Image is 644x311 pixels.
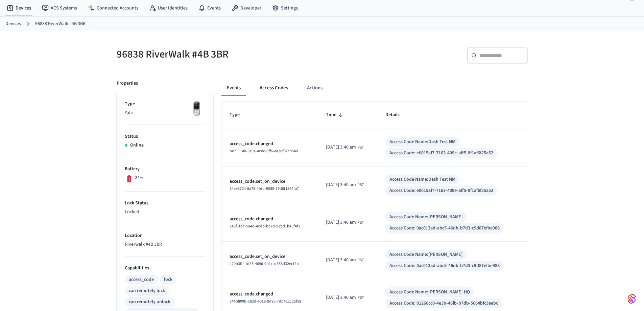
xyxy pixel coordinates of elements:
[389,251,463,258] div: Access Code Name: [PERSON_NAME]
[389,289,470,296] div: Access Code Name: [PERSON_NAME] HQ
[5,20,21,27] a: Devices
[326,294,364,301] div: Asia/Manila
[230,140,310,148] p: access_code.changed
[326,294,356,301] span: [DATE] 3:40 am
[326,181,364,188] div: Asia/Manila
[389,214,463,221] div: Access Code Name: [PERSON_NAME]
[230,261,299,267] span: c20b3fff-1d45-4696-9b1c-d358d32ecf4b
[326,181,356,188] span: [DATE] 3:40 am
[129,276,154,283] div: access_code
[125,208,205,216] p: Locked
[357,257,364,263] span: PST
[125,241,205,248] p: Riverwalk #4B 3BR
[389,138,455,146] div: Access Code Name: Dash Test NM
[221,80,246,96] button: Events
[230,253,310,260] p: access_code.set_on_device
[389,176,455,183] div: Access Code Name: Dash Test NM
[230,216,310,223] p: access_code.changed
[389,300,498,307] div: Access Code: 01266cc0-4e3b-46fb-b7db-5664bfc3aebc
[125,101,205,108] p: Type
[326,257,364,264] div: Asia/Manila
[357,220,364,226] span: PST
[37,2,82,14] a: ACS Systems
[302,80,328,96] button: Actions
[326,144,364,151] div: Asia/Manila
[188,101,205,117] img: Yale Assure Touchscreen Wifi Smart Lock, Satin Nickel, Front
[125,265,205,272] p: Capabilities
[230,291,310,298] p: access_code.changed
[230,186,299,192] span: 84ee3724-8a75-4fdd-9085-79d6f1564fa7
[129,287,165,294] div: can remotely lock
[326,219,356,226] span: [DATE] 3:40 am
[221,80,528,96] div: ant example
[357,145,364,151] span: PST
[254,80,293,96] button: Access Codes
[326,110,345,120] span: Time
[117,47,318,61] h5: 96838 RiverWalk #4B 3BR
[226,2,267,14] a: Developer
[385,110,408,120] span: Details
[164,276,172,283] div: lock
[125,232,205,239] p: Location
[35,20,86,27] a: 96838 RiverWalk #4B 3BR
[230,178,310,185] p: access_code.set_on_device
[389,262,500,269] div: Access Code: 0ac013ad-abc5-46db-b7d3-c9d87efbe988
[267,2,303,14] a: Settings
[230,148,298,154] span: be7111a8-5e9a-4cec-8ff6-ee38f07c0540
[144,2,193,14] a: User Identities
[389,187,493,194] div: Access Code: e0015af7-7163-409e-aff5-8f1af6f25a52
[326,219,364,226] div: Asia/Manila
[125,109,205,116] p: Yale
[389,225,500,232] div: Access Code: 0ac013ad-abc5-46db-b7d3-c9d87efbe988
[230,223,300,229] span: 2a6f1fdc-5a4d-4cdb-bc7d-92bd1b45f4f1
[125,133,205,140] p: Status
[230,298,301,304] span: 744b800b-c82d-4018-9d95-7db422c25f58
[1,2,37,14] a: Devices
[389,150,493,157] div: Access Code: e0015af7-7163-409e-aff5-8f1af6f25a52
[130,142,144,149] p: Online
[230,110,248,120] span: Type
[125,200,205,207] p: Lock Status
[117,80,138,87] p: Properties
[82,2,144,14] a: Connected Accounts
[125,165,205,173] p: Battery
[357,295,364,301] span: PST
[129,298,170,306] div: can remotely unlock
[326,144,356,151] span: [DATE] 3:40 am
[326,257,356,264] span: [DATE] 3:40 am
[628,293,636,304] img: SeamLogoGradient.69752ec5.svg
[193,2,226,14] a: Events
[357,182,364,188] span: PST
[135,174,144,181] p: 24%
